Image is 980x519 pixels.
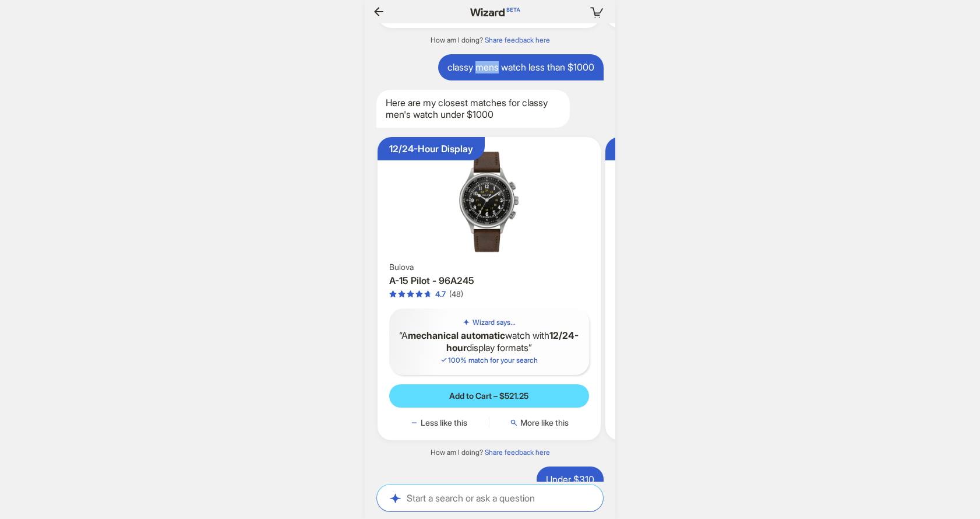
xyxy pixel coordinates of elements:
div: 4.7 [435,289,446,299]
b: mechanical automatic [408,329,505,341]
span: star [398,290,406,298]
div: Under $310 [537,467,604,493]
span: star [424,290,432,298]
span: star [407,290,414,298]
span: More like this [520,418,569,428]
a: Share feedback here [485,448,550,457]
q: A watch with display formats [399,329,580,354]
div: 4.7 out of 5 stars [389,289,446,299]
span: Bulova [389,262,414,272]
h5: Wizard says... [473,318,516,327]
div: How am I doing? [365,36,615,45]
div: 12/24-Hour DisplayA-15 Pilot - 96A245BulovaA-15 Pilot - 96A2454.7 out of 5 stars(48)Wizard says..... [378,137,601,440]
span: Add to Cart – $521.25 [449,391,528,401]
div: Here are my closest matches for classy men's watch under $1000 [376,90,570,128]
span: 100 % match for your search [440,356,538,364]
button: Less like this [389,417,489,429]
button: More like this [489,417,589,429]
div: (48) [449,289,463,299]
img: Men's Swiss Automatic Jazzmaster Viewmatic Brown Leather Strap Watch 40mm H32515555 [610,142,824,242]
a: Share feedback here [485,36,550,44]
b: 12/24-hour [446,329,579,353]
button: Add to Cart – $521.25 [389,384,589,408]
div: How am I doing? [365,448,615,457]
span: Less like this [421,418,467,428]
div: classy mens watch less than $1000 [438,54,604,80]
span: star [389,290,397,298]
span: star [415,290,423,298]
h3: A-15 Pilot - 96A245 [389,275,589,287]
div: 12/24-Hour Display [389,143,473,155]
img: A-15 Pilot - 96A245 [382,142,596,262]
